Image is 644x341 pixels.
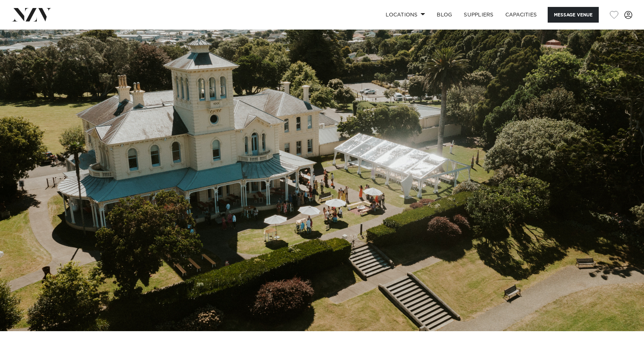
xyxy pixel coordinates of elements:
a: SUPPLIERS [458,7,499,23]
a: Locations [380,7,431,23]
img: nzv-logo.png [12,8,51,21]
a: BLOG [431,7,458,23]
a: Capacities [500,7,543,23]
button: Message Venue [548,7,599,23]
